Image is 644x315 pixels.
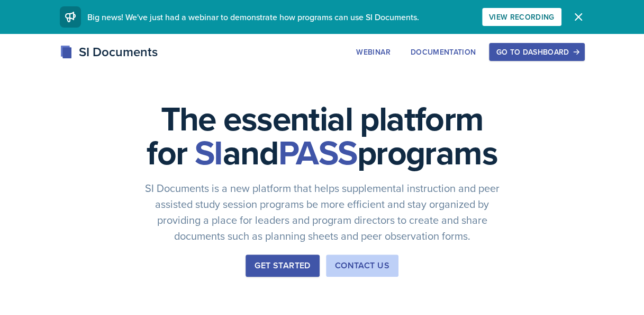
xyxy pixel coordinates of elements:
[356,48,390,56] div: Webinar
[60,42,158,62] div: SI Documents
[349,43,397,61] button: Webinar
[326,255,398,277] button: Contact Us
[496,48,577,56] div: Go to Dashboard
[404,43,483,61] button: Documentation
[246,255,319,277] button: Get Started
[255,259,310,272] div: Get Started
[482,8,561,26] button: View Recording
[87,11,419,23] span: Big news! We've just had a webinar to demonstrate how programs can use SI Documents.
[489,13,555,21] div: View Recording
[335,259,389,272] div: Contact Us
[489,43,584,61] button: Go to Dashboard
[411,48,476,56] div: Documentation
